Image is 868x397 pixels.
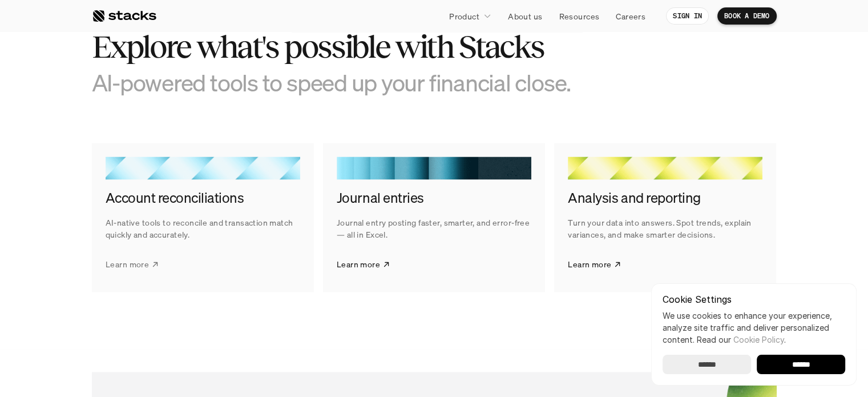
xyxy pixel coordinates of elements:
[106,216,300,240] p: AI-native tools to reconcile and transaction match quickly and accurately.
[337,258,380,270] p: Learn more
[337,189,531,208] h4: Journal entries
[568,216,762,240] p: Turn your data into answers. Spot trends, explain variances, and make smarter decisions.
[697,335,786,344] span: Read our .
[559,10,599,22] p: Resources
[717,7,777,25] a: BOOK A DEMO
[568,250,621,278] a: Learn more
[568,189,762,208] h4: Analysis and reporting
[724,12,770,20] p: BOOK A DEMO
[663,310,845,346] p: We use cookies to enhance your experience, analyze site traffic and deliver personalized content.
[663,295,845,304] p: Cookie Settings
[666,7,709,25] a: SIGN IN
[337,216,531,240] p: Journal entry posting faster, smarter, and error-free — all in Excel.
[135,218,185,226] a: Privacy Policy
[508,10,542,22] p: About us
[106,189,300,208] h4: Account reconciliations
[568,258,611,270] p: Learn more
[673,12,702,20] p: SIGN IN
[92,29,605,65] h2: Explore what's possible with Stacks
[552,6,606,26] a: Resources
[106,250,159,278] a: Learn more
[616,10,645,22] p: Careers
[449,10,479,22] p: Product
[609,6,652,26] a: Careers
[733,335,784,344] a: Cookie Policy
[106,258,149,270] p: Learn more
[92,69,605,97] h3: AI-powered tools to speed up your financial close.
[501,6,549,26] a: About us
[337,250,390,278] a: Learn more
